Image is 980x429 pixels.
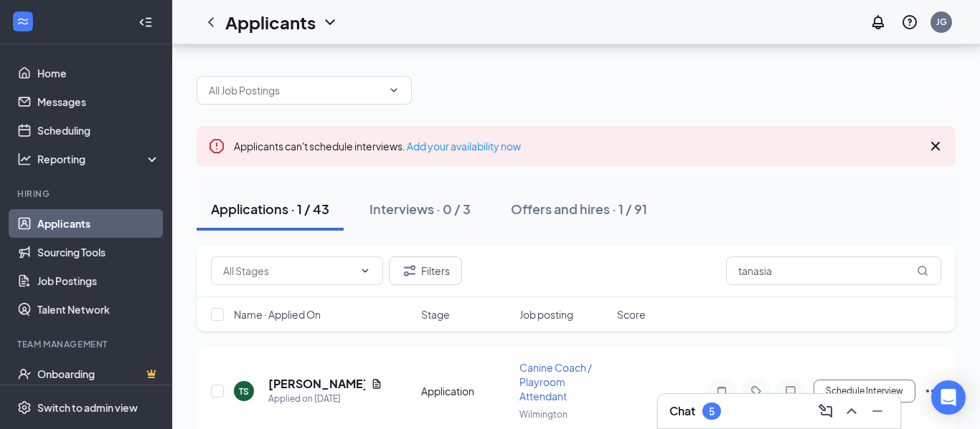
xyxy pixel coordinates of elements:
span: Job posting [519,307,573,322]
a: Scheduling [37,116,160,145]
span: Score [617,307,646,322]
div: Interviews · 0 / 3 [369,200,471,218]
svg: Collapse [138,15,153,29]
button: ComposeMessage [814,400,837,423]
svg: QuestionInfo [901,14,918,31]
div: 5 [709,405,715,418]
span: Applicants can't schedule interviews. [234,140,521,153]
input: All Job Postings [209,82,382,98]
div: JG [936,16,947,28]
svg: Cross [927,138,944,155]
div: Application [421,384,511,398]
div: Open Intercom Messenger [931,380,966,415]
span: Stage [421,307,450,322]
span: Wilmington [519,409,567,420]
div: TS [239,385,249,397]
svg: Analysis [17,152,32,166]
button: Filter Filters [389,256,462,285]
svg: Tag [748,385,765,397]
span: Name · Applied On [234,307,321,322]
a: Messages [37,87,160,116]
svg: Note [713,385,730,397]
h1: Applicants [225,10,316,34]
svg: ChevronLeft [202,14,220,31]
svg: ChevronDown [359,265,371,276]
button: Minimize [866,400,889,423]
a: Talent Network [37,295,160,324]
a: Home [37,59,160,87]
div: Hiring [17,188,157,200]
svg: ChevronDown [388,85,400,96]
svg: Settings [17,400,32,415]
a: Add your availability now [407,140,521,153]
span: Canine Coach / Playroom Attendant [519,361,592,403]
div: Switch to admin view [37,400,138,415]
svg: Document [371,378,382,390]
a: Sourcing Tools [37,238,160,266]
svg: ChevronDown [321,14,339,31]
input: All Stages [223,263,354,279]
div: Applications · 1 / 43 [211,200,329,218]
h3: Chat [669,403,695,419]
button: ChevronUp [840,400,863,423]
div: Team Management [17,338,157,350]
input: Search in applications [726,256,941,285]
svg: MagnifyingGlass [917,265,928,276]
svg: Filter [401,262,418,279]
svg: Notifications [870,14,887,31]
h5: [PERSON_NAME] [268,376,365,392]
button: Schedule Interview [814,380,915,403]
svg: Ellipses [924,382,941,400]
svg: ComposeMessage [817,403,834,420]
svg: Error [208,138,225,155]
div: Offers and hires · 1 / 91 [511,200,647,218]
svg: ChatInactive [782,385,799,397]
a: Job Postings [37,266,160,295]
div: Reporting [37,152,161,166]
a: OnboardingCrown [37,360,160,388]
a: Applicants [37,209,160,238]
svg: WorkstreamLogo [16,14,30,29]
svg: Minimize [869,403,886,420]
svg: ChevronUp [843,403,860,420]
div: Applied on [DATE] [268,392,382,406]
